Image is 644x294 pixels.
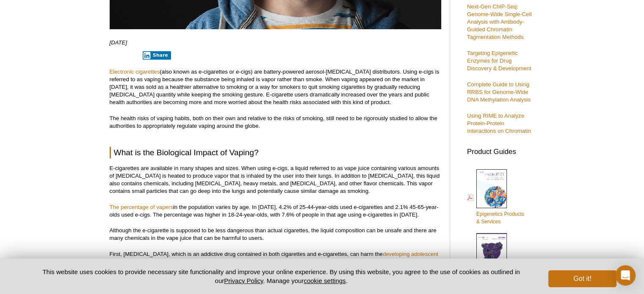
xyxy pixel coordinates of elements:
[143,51,171,60] button: Share
[110,39,127,46] em: [DATE]
[110,165,441,195] p: E-cigarettes are available in many shapes and sizes. When using e-cigs, a liquid referred to as v...
[548,270,616,287] button: Got it!
[110,115,441,130] p: The health risks of vaping habits, both on their own and relative to the risks of smoking, still ...
[110,68,441,106] p: (also known as e-cigarettes or e-cigs) are battery-powered aerosol-[MEDICAL_DATA] distributors. U...
[467,81,531,103] a: Complete Guide to Using RRBS for Genome-Wide DNA Methylation Analysis
[110,203,441,219] p: in the population varies by age. In [DATE], 4.2% of 25-44-year-olds used e-cigarettes and 2.1% 45...
[467,3,531,40] a: Next-Gen ChIP-Seq: Genome-Wide Single-Cell Analysis with Antibody-Guided Chromatin Tagmentation M...
[615,265,636,286] div: Open Intercom Messenger
[467,143,535,156] h3: Product Guides
[110,69,160,75] a: Electronic cigarettes
[110,227,441,242] p: Although the e-cigarette is supposed to be less dangerous than actual cigarettes, the liquid comp...
[224,277,263,284] a: Privacy Policy
[110,147,441,158] h2: What is the Biological Impact of Vaping?
[467,113,531,134] a: Using RIME to Analyze Protein-Protein Interactions on Chromatin
[476,233,507,272] img: Abs_epi_2015_cover_web_70x200
[304,277,345,284] button: cookie settings
[28,267,535,285] p: This website uses cookies to provide necessary site functionality and improve your online experie...
[110,204,173,210] a: The percentage of vapers
[476,169,507,208] img: Epi_brochure_140604_cover_web_70x200
[467,168,524,226] a: Epigenetics Products& Services
[110,51,137,59] iframe: X Post Button
[110,250,441,273] p: First, [MEDICAL_DATA], which is an addictive drug contained in both cigarettes and e-cigarettes, ...
[467,50,531,71] a: Targeting Epigenetic Enzymes for Drug Discovery & Development
[476,211,524,225] span: Epigenetics Products & Services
